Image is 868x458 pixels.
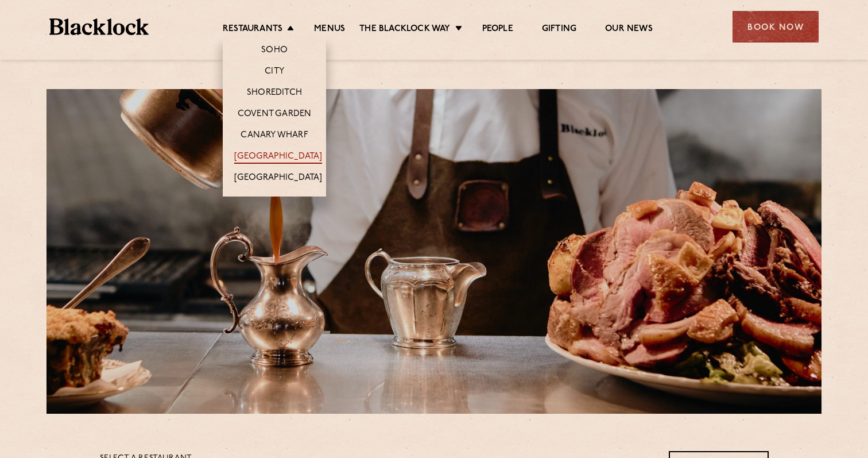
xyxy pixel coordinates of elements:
[733,11,819,43] div: Book Now
[238,109,312,121] a: Covent Garden
[49,18,149,35] img: BL_Textured_Logo-footer-cropped.svg
[223,24,282,36] a: Restaurants
[314,24,345,36] a: Menus
[234,151,322,164] a: [GEOGRAPHIC_DATA]
[261,45,288,57] a: Soho
[265,66,284,79] a: City
[234,172,322,185] a: [GEOGRAPHIC_DATA]
[482,24,513,36] a: People
[247,87,302,100] a: Shoreditch
[542,24,576,36] a: Gifting
[241,130,308,143] a: Canary Wharf
[605,24,653,36] a: Our News
[359,24,450,36] a: The Blacklock Way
